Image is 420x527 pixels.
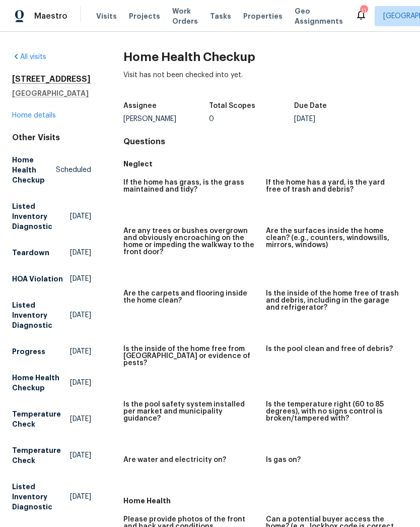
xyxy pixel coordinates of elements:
a: Temperature Check[DATE] [12,441,91,470]
h5: Temperature Check [12,409,70,429]
h5: Are the surfaces inside the home clean? (e.g., counters, windowsills, mirrors, windows) [266,227,400,249]
h5: Listed Inventory Diagnostic [12,300,70,330]
h5: Are any trees or bushes overgrown and obviously encroaching on the home or impeding the walkway t... [123,227,257,256]
a: Home Health CheckupScheduled [12,151,91,189]
h5: Neglect [123,159,408,169]
h5: If the home has grass, is the grass maintained and tidy? [123,179,257,193]
h5: Is gas on? [266,456,301,463]
a: Teardown[DATE] [12,244,91,262]
a: Progress[DATE] [12,342,91,361]
span: [DATE] [70,450,91,460]
h5: Assignee [123,102,157,109]
span: [DATE] [70,346,91,357]
a: All visits [12,53,46,61]
h5: Are water and electricity on? [123,456,226,463]
h2: Home Health Checkup [123,52,408,62]
div: [PERSON_NAME] [123,115,208,123]
span: [DATE] [70,492,91,502]
h5: Due Date [294,102,327,109]
a: Listed Inventory Diagnostic[DATE] [12,296,91,334]
h5: Is the temperature right (60 to 85 degrees), with no signs control is broken/tampered with? [266,401,400,422]
h5: Home Health Checkup [12,373,70,393]
h5: If the home has a yard, is the yard free of trash and debris? [266,179,400,193]
h5: Temperature Check [12,445,70,465]
div: 11 [360,6,367,16]
h5: Is the inside of the home free from [GEOGRAPHIC_DATA] or evidence of pests? [123,345,257,367]
a: Listed Inventory Diagnostic[DATE] [12,478,91,516]
span: Properties [243,11,283,21]
a: Temperature Check[DATE] [12,405,91,433]
span: [DATE] [70,211,91,221]
a: Home details [12,112,56,119]
span: Scheduled [56,165,91,175]
span: Work Orders [172,6,198,26]
span: [DATE] [70,414,91,424]
div: [DATE] [294,115,379,123]
span: [DATE] [70,310,91,320]
h5: Progress [12,346,45,357]
h5: Home Health [123,496,408,506]
h5: Total Scopes [209,102,255,109]
span: Geo Assignments [295,6,343,26]
h5: Home Health Checkup [12,155,56,185]
span: Maestro [34,11,67,21]
span: Visits [96,11,117,21]
h5: Are the carpets and flooring inside the home clean? [123,290,257,304]
span: [DATE] [70,378,91,388]
h5: Listed Inventory Diagnostic [12,201,70,231]
span: Projects [129,11,160,21]
div: Other Visits [12,133,91,143]
h5: Listed Inventory Diagnostic [12,482,70,512]
h5: Is the pool safety system installed per market and municipality guidance? [123,401,257,422]
span: Tasks [210,13,231,20]
h5: HOA Violation [12,274,63,284]
h4: Questions [123,137,408,147]
a: Home Health Checkup[DATE] [12,369,91,397]
h5: Teardown [12,248,49,258]
a: HOA Violation[DATE] [12,270,91,288]
h5: Is the pool clean and free of debris? [266,345,393,353]
span: [DATE] [70,248,91,258]
h5: Is the inside of the home free of trash and debris, including in the garage and refrigerator? [266,290,400,311]
div: Visit has not been checked into yet. [123,70,408,96]
span: [DATE] [70,274,91,284]
a: Listed Inventory Diagnostic[DATE] [12,197,91,236]
div: 0 [209,115,294,123]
